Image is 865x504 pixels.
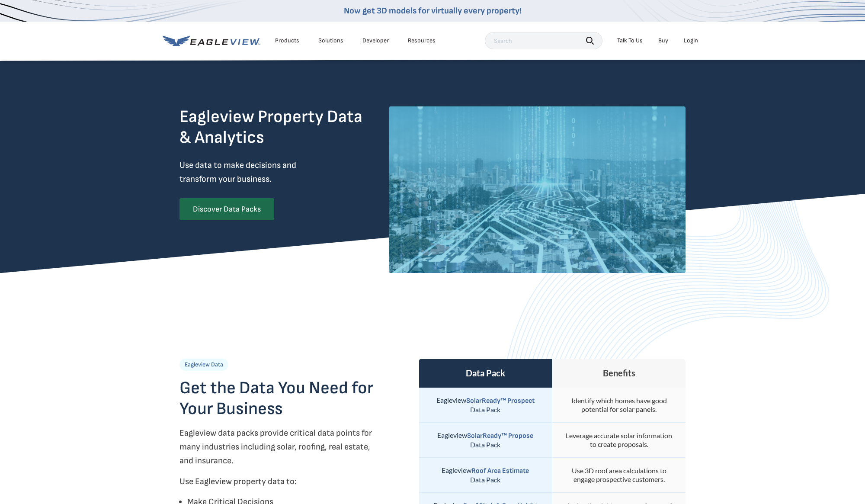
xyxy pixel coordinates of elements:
td: Leverage accurate solar information to create proposals. [552,423,686,458]
strong: So [467,432,475,440]
p: Eagleview data packs provide critical data points for many industries including solar, roofing, r... [179,426,375,468]
p: Use data to make decisions and transform your business. [179,158,310,186]
div: Resources [408,37,436,45]
a: Developer [362,37,389,45]
div: Talk To Us [617,37,643,45]
p: Use Eagleview property data to: [179,475,375,488]
td: Eagleview Data Pack [419,423,552,458]
td: Use 3D roof area calculations to engage prospective customers. [552,458,686,493]
a: SolarReady™ Prospect [466,396,535,404]
th: Data Pack [419,359,552,388]
h2: Get the Data You Need for Your Business [179,378,375,419]
div: Products [275,37,299,45]
a: Buy [658,37,668,45]
strong: SolarReady™ Prospect [466,397,535,405]
input: Search [485,32,602,49]
h2: Eagleview Property Data & Analytics [179,106,369,148]
a: Roof Area Estimate [471,466,529,474]
strong: larReady™ Propose [475,432,533,440]
strong: Roof Area Estimate [471,467,529,475]
td: Identify which homes have good potential for solar panels. [552,388,686,423]
a: larReady™ Propose [475,431,533,439]
td: Eagleview Data Pack [419,388,552,423]
a: Discover Data Packs [179,198,274,220]
td: Eagleview Data Pack [419,458,552,493]
a: So [467,431,475,439]
div: Login [684,37,698,45]
th: Benefits [552,359,686,388]
p: Eagleview Data [179,359,228,371]
div: Solutions [318,37,343,45]
a: Now get 3D models for virtually every property! [344,6,522,16]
